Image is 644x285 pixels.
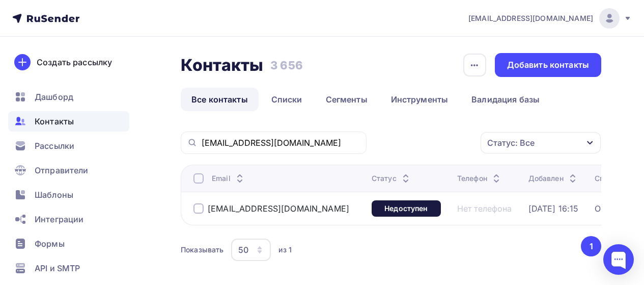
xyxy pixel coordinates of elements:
[231,238,271,262] button: 50
[380,88,459,111] a: Инструменты
[8,87,129,107] a: Дашборд
[595,203,634,214] a: Основной
[37,56,112,68] div: Создать рассылку
[181,88,259,111] a: Все контакты
[457,173,502,184] div: Телефон
[595,173,621,184] div: Списки
[8,234,129,254] a: Формы
[208,203,349,214] a: [EMAIL_ADDRESS][DOMAIN_NAME]
[8,111,129,132] a: Контакты
[315,88,378,111] a: Сегменты
[372,200,441,217] a: Недоступен
[480,132,601,154] button: Статус: Все
[35,262,80,274] span: API и SMTP
[8,185,129,205] a: Шаблоны
[461,88,550,111] a: Валидация базы
[238,244,248,256] div: 50
[35,164,89,176] span: Отправители
[35,115,74,127] span: Контакты
[528,203,579,214] a: [DATE] 16:15
[261,88,313,111] a: Списки
[468,13,593,23] span: [EMAIL_ADDRESS][DOMAIN_NAME]
[278,245,292,255] div: из 1
[507,59,589,71] div: Добавить контакты
[8,160,129,180] a: Отправители
[468,8,632,29] a: [EMAIL_ADDRESS][DOMAIN_NAME]
[35,140,74,152] span: Рассылки
[579,236,602,256] ul: Pagination
[35,213,83,225] span: Интеграции
[35,91,73,103] span: Дашборд
[581,236,601,256] button: Go to page 1
[35,189,73,201] span: Шаблоны
[528,173,579,184] div: Добавлен
[35,238,65,250] span: Формы
[457,203,512,214] a: Нет телефона
[487,137,535,149] div: Статус: Все
[181,55,263,75] h2: Контакты
[270,58,303,72] h3: 3 656
[181,245,223,255] div: Показывать
[8,136,129,156] a: Рассылки
[372,173,412,184] div: Статус
[212,173,246,184] div: Email
[202,137,360,148] input: Поиск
